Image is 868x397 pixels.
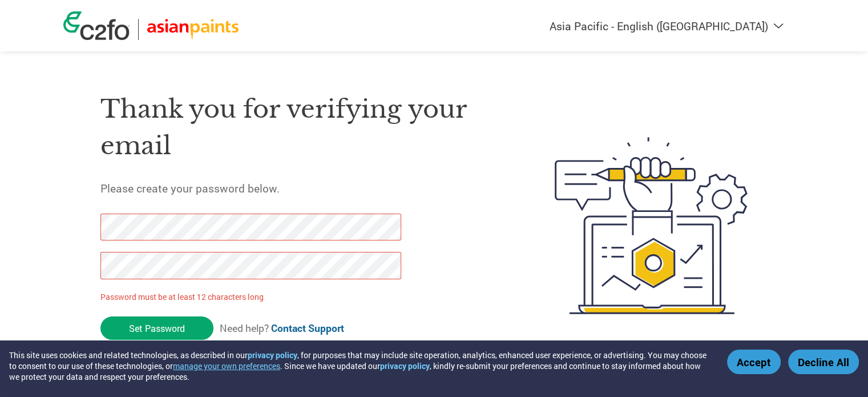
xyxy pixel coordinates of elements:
img: create-password [534,74,768,377]
div: This site uses cookies and related technologies, as described in our , for purposes that may incl... [9,350,710,382]
a: privacy policy [380,360,430,371]
span: Need help? [220,322,344,335]
button: Decline All [788,350,859,374]
p: Password must be at least 12 characters long [100,291,405,303]
button: Accept [727,350,781,374]
img: c2fo logo [63,11,130,40]
a: Contact Support [271,322,344,335]
img: Asian Paints [147,19,239,40]
h5: Please create your password below. [100,181,501,195]
input: Set Password [100,316,213,340]
h1: Thank you for verifying your email [100,91,501,165]
button: manage your own preferences [173,360,280,371]
a: privacy policy [248,350,297,360]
